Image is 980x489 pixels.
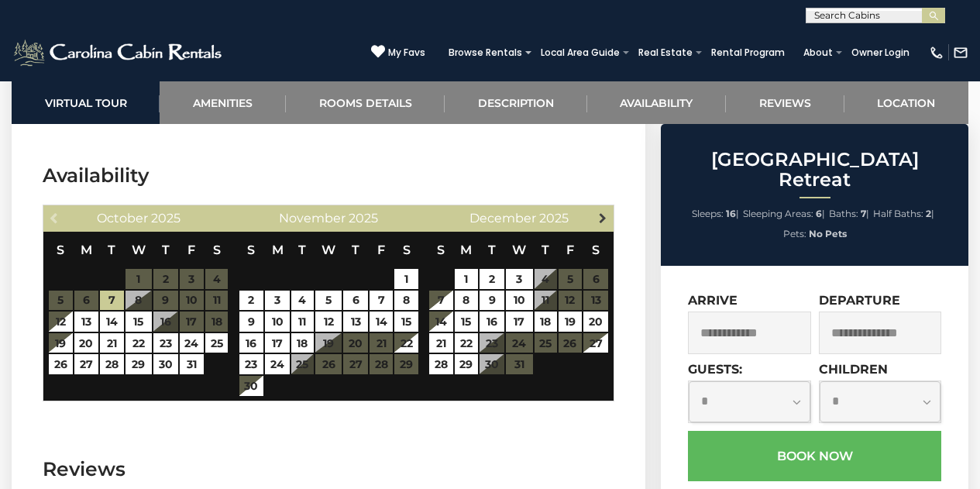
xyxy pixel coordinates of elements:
[873,208,923,219] span: Half Baths:
[929,45,944,60] img: phone-regular-white.png
[153,333,178,353] a: 23
[429,312,453,332] a: 14
[187,243,195,257] span: Friday
[43,162,614,189] h3: Availability
[559,312,583,332] a: 19
[437,243,445,257] span: Sunday
[455,354,479,374] a: 29
[535,312,557,332] a: 18
[126,312,152,332] a: 15
[291,291,314,311] a: 4
[429,291,453,311] a: 7
[371,44,425,60] a: My Favs
[455,291,479,311] a: 8
[512,243,526,257] span: Wednesday
[597,212,609,224] span: Next
[49,354,72,374] a: 26
[829,204,869,224] li: |
[743,204,825,224] li: |
[394,333,418,353] a: 22
[394,312,418,332] a: 15
[460,243,472,257] span: Monday
[844,42,917,64] a: Owner Login
[49,333,72,353] a: 19
[132,243,146,257] span: Wednesday
[322,243,335,257] span: Wednesday
[160,81,285,124] a: Amenities
[57,243,64,257] span: Sunday
[239,312,264,332] a: 9
[819,293,900,308] label: Departure
[455,269,479,289] a: 1
[100,291,123,311] a: 7
[126,354,152,374] a: 29
[873,204,934,224] li: |
[265,312,290,332] a: 10
[352,243,359,257] span: Thursday
[100,354,123,374] a: 28
[97,211,148,226] span: October
[286,81,445,124] a: Rooms Details
[394,291,418,311] a: 8
[180,333,205,353] a: 24
[49,312,72,332] a: 12
[480,312,504,332] a: 16
[81,243,92,257] span: Monday
[74,354,99,374] a: 27
[370,312,393,332] a: 14
[370,291,393,311] a: 7
[692,208,724,219] span: Sleeps:
[180,354,205,374] a: 31
[665,150,965,191] h2: [GEOGRAPHIC_DATA] Retreat
[926,208,931,219] strong: 2
[100,312,123,332] a: 14
[429,333,453,353] a: 21
[692,204,739,224] li: |
[291,333,314,353] a: 18
[441,42,530,64] a: Browse Rentals
[315,312,342,332] a: 12
[239,291,264,311] a: 2
[265,291,290,311] a: 3
[583,333,608,353] a: 27
[533,42,628,64] a: Local Area Guide
[592,243,600,257] span: Saturday
[506,312,533,332] a: 17
[247,243,255,257] span: Sunday
[953,45,968,60] img: mail-regular-white.png
[844,81,968,124] a: Location
[377,243,385,257] span: Friday
[566,243,574,257] span: Friday
[480,269,504,289] a: 2
[12,37,226,68] img: White-1-2.png
[816,208,822,219] strong: 6
[542,243,549,257] span: Thursday
[205,333,228,353] a: 25
[343,291,368,311] a: 6
[703,42,793,64] a: Rental Program
[445,81,586,124] a: Description
[74,312,99,332] a: 13
[239,354,264,374] a: 23
[272,243,284,257] span: Monday
[349,211,378,226] span: 2025
[239,376,264,396] a: 30
[151,211,181,226] span: 2025
[126,333,152,353] a: 22
[162,243,170,257] span: Thursday
[743,208,813,219] span: Sleeping Areas:
[583,312,608,332] a: 20
[587,81,726,124] a: Availability
[388,46,425,60] span: My Favs
[688,293,738,308] label: Arrive
[488,243,496,257] span: Tuesday
[265,333,290,353] a: 17
[455,312,479,332] a: 15
[279,211,346,226] span: November
[265,354,290,374] a: 24
[315,291,342,311] a: 5
[394,269,418,289] a: 1
[469,211,536,226] span: December
[819,362,888,377] label: Children
[12,81,160,124] a: Virtual Tour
